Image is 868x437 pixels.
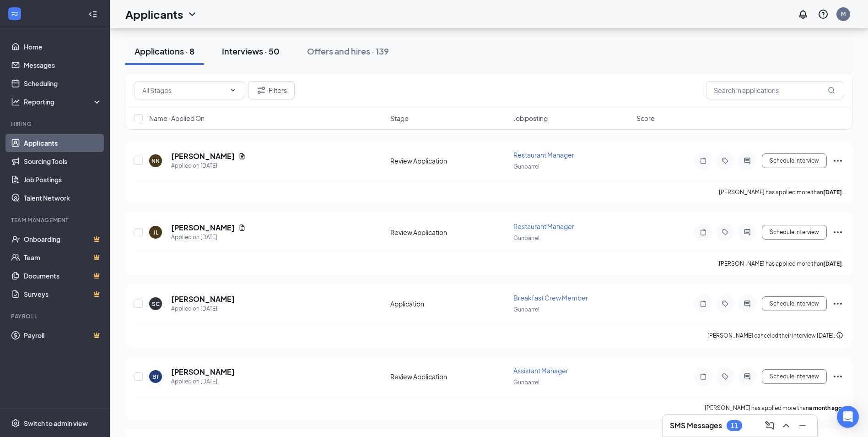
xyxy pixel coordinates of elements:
[11,312,100,320] div: Payroll
[171,377,235,386] div: Applied on [DATE]
[171,304,235,313] div: Applied on [DATE]
[24,38,102,56] a: Home
[832,298,843,309] svg: Ellipses
[762,153,827,168] button: Schedule Interview
[11,120,100,128] div: Hiring
[11,419,20,428] svg: Settings
[24,326,102,344] a: PayrollCrown
[513,366,568,375] span: Assistant Manager
[707,331,843,340] div: [PERSON_NAME] canceled their interview [DATE].
[256,85,267,96] svg: Filter
[125,6,183,22] h1: Applicants
[742,373,753,380] svg: ActiveChat
[142,85,226,95] input: All Stages
[24,267,102,285] a: DocumentsCrown
[795,418,810,433] button: Minimize
[307,45,389,57] div: Offers and hires · 139
[762,369,827,384] button: Schedule Interview
[187,9,198,20] svg: ChevronDown
[720,157,731,164] svg: Tag
[390,114,409,123] span: Stage
[809,404,842,411] b: a month ago
[11,97,20,106] svg: Analysis
[762,296,827,311] button: Schedule Interview
[24,56,102,74] a: Messages
[832,227,843,238] svg: Ellipses
[152,300,160,308] div: SC
[153,229,158,236] div: JL
[742,300,753,307] svg: ActiveChat
[24,74,102,93] a: Scheduling
[171,151,235,161] h5: [PERSON_NAME]
[24,419,88,428] div: Switch to admin view
[171,367,235,377] h5: [PERSON_NAME]
[88,10,97,19] svg: Collapse
[705,404,843,412] p: [PERSON_NAME] has applied more than .
[149,114,205,123] span: Name · Applied On
[238,153,246,160] svg: Document
[720,229,731,236] svg: Tag
[135,45,194,57] div: Applications · 8
[24,285,102,303] a: SurveysCrown
[10,9,19,18] svg: WorkstreamLogo
[390,372,508,381] div: Review Application
[832,371,843,382] svg: Ellipses
[698,157,709,164] svg: Note
[513,151,574,159] span: Restaurant Manager
[24,248,102,267] a: TeamCrown
[238,224,246,231] svg: Document
[823,189,842,196] b: [DATE]
[798,9,809,20] svg: Notifications
[720,373,731,380] svg: Tag
[764,420,775,431] svg: ComposeMessage
[151,157,160,165] div: NN
[222,45,280,57] div: Interviews · 50
[698,229,709,236] svg: Note
[836,332,843,339] svg: Info
[698,300,709,307] svg: Note
[229,87,237,94] svg: ChevronDown
[24,97,102,106] div: Reporting
[390,299,508,308] div: Application
[513,114,548,123] span: Job posting
[513,222,574,230] span: Restaurant Manager
[513,163,539,170] span: Gunbarrel
[24,230,102,248] a: OnboardingCrown
[797,420,808,431] svg: Minimize
[828,87,835,94] svg: MagnifyingGlass
[742,157,753,164] svg: ActiveChat
[719,188,843,196] p: [PERSON_NAME] has applied more than .
[731,422,738,430] div: 11
[390,156,508,165] div: Review Application
[248,81,295,99] button: Filter Filters
[781,420,792,431] svg: ChevronUp
[818,9,829,20] svg: QuestionInfo
[841,10,846,18] div: M
[24,189,102,207] a: Talent Network
[24,170,102,189] a: Job Postings
[513,294,588,302] span: Breakfast Crew Member
[171,223,235,233] h5: [PERSON_NAME]
[719,260,843,268] p: [PERSON_NAME] has applied more than .
[762,418,777,433] button: ComposeMessage
[742,229,753,236] svg: ActiveChat
[762,225,827,240] button: Schedule Interview
[698,373,709,380] svg: Note
[823,260,842,267] b: [DATE]
[837,406,859,428] div: Open Intercom Messenger
[513,306,539,313] span: Gunbarrel
[513,379,539,386] span: Gunbarrel
[24,134,102,152] a: Applicants
[779,418,793,433] button: ChevronUp
[720,300,731,307] svg: Tag
[636,114,655,123] span: Score
[670,421,722,431] h3: SMS Messages
[171,233,246,242] div: Applied on [DATE]
[390,228,508,237] div: Review Application
[152,373,159,381] div: BT
[706,81,843,99] input: Search in applications
[513,235,539,241] span: Gunbarrel
[171,161,246,170] div: Applied on [DATE]
[171,294,235,304] h5: [PERSON_NAME]
[24,152,102,170] a: Sourcing Tools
